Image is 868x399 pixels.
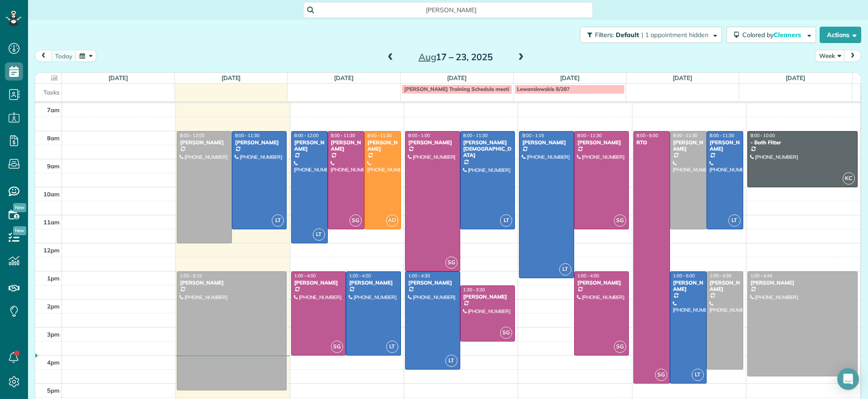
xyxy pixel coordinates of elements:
span: 1:00 - 4:30 [710,273,731,279]
button: today [51,50,76,62]
span: New [13,203,26,212]
span: 1:00 - 4:00 [294,273,316,279]
div: [PERSON_NAME] [577,139,627,146]
span: 8:00 - 1:00 [408,133,430,138]
span: 8:00 - 11:30 [368,133,392,138]
span: 4pm [47,359,60,366]
div: [PERSON_NAME] [673,280,704,293]
div: [PERSON_NAME] [750,280,855,286]
div: [PERSON_NAME] [673,139,704,152]
span: 1:00 - 5:00 [673,273,695,279]
div: [PERSON_NAME] [179,280,284,286]
a: [DATE] [108,74,128,81]
button: Actions [820,27,861,43]
span: 1:00 - 4:30 [408,273,430,279]
span: Filters: [595,31,614,39]
div: [PERSON_NAME] [235,139,284,146]
span: SG [614,341,626,353]
button: next [844,50,861,62]
div: [PERSON_NAME] [709,139,741,152]
span: 8:00 - 11:30 [710,133,734,138]
span: Default [616,31,640,39]
button: Week [815,50,845,62]
span: 8:00 - 11:30 [235,133,259,138]
button: Colored byCleaners [726,27,816,43]
div: [PERSON_NAME] [294,139,325,152]
span: SG [349,214,362,227]
span: 8:00 - 1:15 [522,133,544,138]
div: [PERSON_NAME] [367,139,398,152]
span: LT [559,263,571,275]
div: [PERSON_NAME] [522,139,571,146]
span: 7am [47,106,60,114]
span: LT [272,214,284,227]
div: RTO [636,139,667,146]
div: [PERSON_NAME] [349,280,398,286]
span: LT [313,228,325,241]
span: SG [331,341,343,353]
span: LT [386,341,398,353]
span: LT [445,355,458,367]
span: 8:00 - 5:00 [637,133,658,138]
span: 1:00 - 4:00 [349,273,371,279]
span: 8:00 - 10:00 [750,133,775,138]
span: 5pm [47,387,60,394]
span: SG [614,214,626,227]
a: [DATE] [673,74,692,81]
span: [PERSON_NAME] Training Schedule meeting? [404,85,518,92]
span: 8:00 - 11:30 [673,133,698,138]
div: [PERSON_NAME] [709,280,741,293]
a: [DATE] [786,74,805,81]
span: 1:00 - 5:15 [180,273,202,279]
span: 8:00 - 11:30 [577,133,602,138]
span: 8:00 - 11:30 [331,133,355,138]
button: prev [35,50,52,62]
span: 10am [43,190,60,198]
span: Colored by [742,31,804,39]
div: [PERSON_NAME] [294,280,344,286]
span: Aug [419,51,436,62]
div: [PERSON_NAME][DEMOGRAPHIC_DATA] [463,139,513,159]
span: 8:00 - 12:00 [294,133,319,138]
div: - Bath Fitter [750,139,855,146]
span: 8am [47,134,60,142]
a: Filters: Default | 1 appointment hidden [576,27,722,43]
a: [DATE] [447,74,467,81]
span: LT [692,369,704,381]
span: Lewandowskie 8/28? [517,85,570,92]
span: 1:00 - 4:00 [577,273,599,279]
div: [PERSON_NAME] [179,139,229,146]
h2: 17 – 23, 2025 [399,52,512,62]
span: 9am [47,162,60,170]
span: SG [655,369,667,381]
span: 8:00 - 11:30 [463,133,488,138]
div: [PERSON_NAME] [577,280,627,286]
span: 8:00 - 12:00 [180,133,204,138]
span: 1pm [47,275,60,282]
span: New [13,226,26,235]
a: [DATE] [334,74,354,81]
div: [PERSON_NAME] [408,139,458,146]
span: 3pm [47,331,60,338]
a: [DATE] [560,74,580,81]
div: [PERSON_NAME] [330,139,362,152]
div: Open Intercom Messenger [837,368,859,390]
span: LT [728,214,741,227]
span: 2pm [47,303,60,310]
span: 1:00 - 4:45 [750,273,772,279]
span: | 1 appointment hidden [642,31,708,39]
span: SG [500,327,512,339]
button: Filters: Default | 1 appointment hidden [580,27,722,43]
span: AD [386,214,398,227]
span: 1:30 - 3:30 [463,287,485,293]
span: Cleaners [774,31,802,39]
div: [PERSON_NAME] [463,294,513,300]
span: KC [843,172,855,185]
span: LT [500,214,512,227]
span: SG [445,256,458,269]
div: [PERSON_NAME] [408,280,458,286]
a: [DATE] [222,74,241,81]
span: 12pm [43,247,60,254]
span: 11am [43,218,60,226]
